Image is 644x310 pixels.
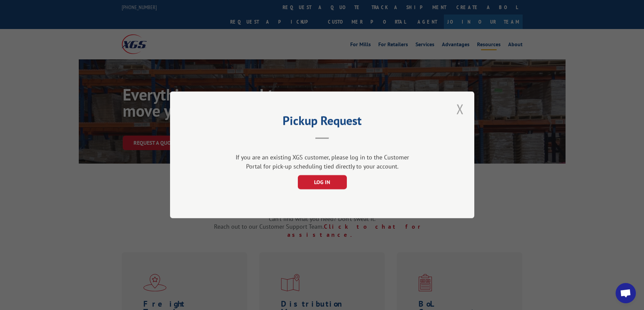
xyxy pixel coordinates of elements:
[204,116,440,129] h2: Pickup Request
[233,153,412,171] div: If you are an existing XGS customer, please log in to the Customer Portal for pick-up scheduling ...
[454,100,466,118] button: Close modal
[616,283,636,303] a: Open chat
[297,180,347,186] a: LOG IN
[297,175,347,190] button: LOG IN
